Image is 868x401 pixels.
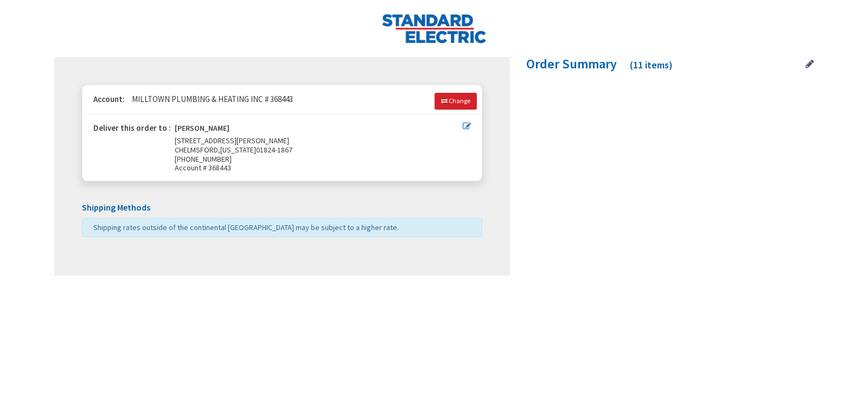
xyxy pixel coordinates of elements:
[175,145,220,155] span: CHELMSFORD,
[175,154,232,164] span: [PHONE_NUMBER]
[449,97,470,105] span: Change
[435,93,477,109] a: Change
[256,145,292,155] span: 01824-1867
[630,59,673,71] span: (11 items)
[93,94,125,104] strong: Account:
[93,123,171,133] strong: Deliver this order to :
[126,94,293,104] span: MILLTOWN PLUMBING & HEATING INC # 368443
[175,136,289,145] span: [STREET_ADDRESS][PERSON_NAME]
[82,203,482,213] h5: Shipping Methods
[381,14,487,43] img: Standard Electric
[220,145,256,155] span: [US_STATE]
[175,163,463,173] span: Account # 368443
[175,124,229,136] strong: [PERSON_NAME]
[526,55,617,72] span: Order Summary
[93,222,399,232] span: Shipping rates outside of the continental [GEOGRAPHIC_DATA] may be subject to a higher rate.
